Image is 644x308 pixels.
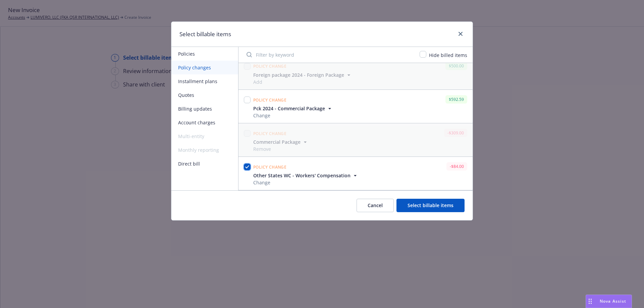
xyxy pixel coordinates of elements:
button: Quotes [171,88,238,102]
button: Cancel [357,199,394,212]
span: Change [253,179,359,186]
span: Commercial Package [253,138,301,145]
div: $592.59 [445,95,467,104]
span: Foreign package 2024 - Foreign Package [253,71,344,78]
button: Direct bill [171,157,238,171]
button: Foreign package 2024 - Foreign Package [253,71,352,78]
div: Drag to move [586,295,594,308]
button: Policy changes [171,61,238,74]
button: Billing updates [171,102,238,116]
div: $500.00 [445,62,467,70]
span: Change [253,112,333,119]
button: Pck 2024 - Commercial Package [253,105,333,112]
span: Policy change [253,63,286,69]
span: Multi-entity [171,129,238,143]
button: Other States WC - Workers' Compensation [253,172,359,179]
button: Policies [171,47,238,61]
span: Add [253,78,352,85]
span: Hide billed items [429,52,467,58]
a: close [457,30,465,38]
input: Filter by keyword [243,48,416,61]
span: Policy change [253,97,286,103]
button: Account charges [171,116,238,129]
span: Policy change-$309.00Commercial PackageRemove [238,123,473,157]
span: Policy change [253,131,286,136]
button: Installment plans [171,74,238,88]
span: Policy change$500.00Foreign package 2024 - Foreign PackageAdd [238,56,473,89]
button: Nova Assist [586,295,632,308]
h1: Select billable items [179,30,231,39]
span: Nova Assist [600,298,626,304]
span: Policy change [253,164,286,170]
button: Commercial Package [253,138,309,145]
span: Pck 2024 - Commercial Package [253,105,325,112]
span: Monthly reporting [171,143,238,157]
span: Other States WC - Workers' Compensation [253,172,351,179]
div: -$309.00 [444,129,467,137]
div: -$84.00 [446,162,467,171]
button: Select billable items [396,199,465,212]
span: Remove [253,145,309,152]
